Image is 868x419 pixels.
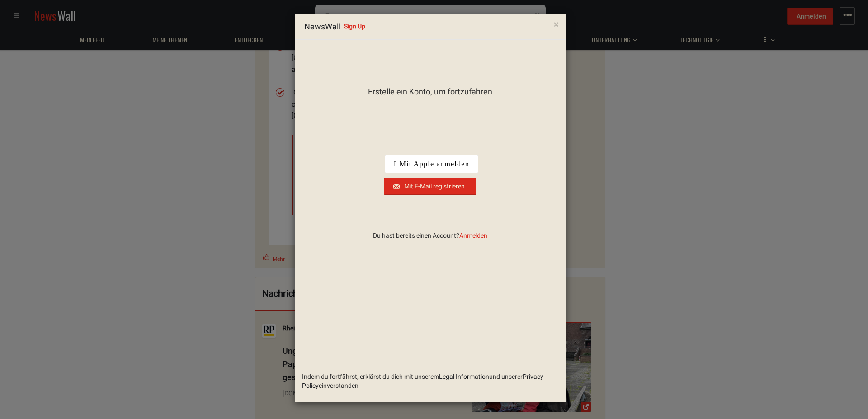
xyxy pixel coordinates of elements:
[344,23,365,34] span: Sign Up
[302,15,343,38] a: NewsWall
[373,231,487,240] div: Du hast bereits einen Account?
[385,155,478,173] div: Mit Apple anmelden
[439,373,489,380] a: Legal Information
[379,132,482,151] iframe: Schaltfläche „Über Google anmelden“
[547,13,566,36] button: Close
[459,232,487,239] span: Anmelden
[390,182,471,191] div: Mit E-Mail registrieren
[384,178,476,195] button: Next
[368,87,492,96] h4: Erstelle ein Konto, um fortzufahren
[384,132,478,151] div: Über Google anmelden. Wird in neuem Tab geöffnet.
[554,19,559,30] span: ×
[302,372,559,390] div: Indem du fortfährst, erklärst du dich mit unserem und unserer einverstanden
